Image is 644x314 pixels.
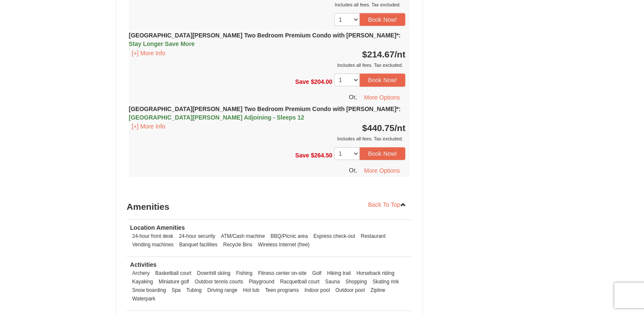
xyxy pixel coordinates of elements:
button: [+] More Info [129,122,169,131]
li: Miniature golf [157,277,191,286]
span: $440.75 [362,123,395,133]
h3: Amenities [127,198,412,215]
button: [+] More Info [129,49,169,58]
span: Or, [349,93,357,100]
li: Driving range [205,286,240,294]
li: Restaurant [358,232,387,240]
li: Tubing [184,286,204,294]
li: Archery [130,269,152,277]
button: Book Now! [360,74,406,86]
li: BBQ/Picnic area [269,232,310,240]
div: Includes all fees. Tax excluded. [129,61,406,69]
li: Outdoor tennis courts [192,277,245,286]
li: Snow boarding [130,286,168,294]
li: Spa [169,286,183,294]
span: /nt [395,49,406,59]
button: Book Now! [360,13,406,26]
div: Includes all fees. Tax excluded. [129,134,406,143]
span: /nt [395,123,406,133]
a: Back To Top [363,198,412,211]
li: Shopping [343,277,369,286]
li: Teen programs [263,286,301,294]
span: Save [295,152,309,159]
span: : [398,106,401,112]
strong: Activities [130,261,157,268]
li: Golf [310,269,323,277]
span: $264.50 [311,152,332,159]
li: Fishing [234,269,255,277]
li: Basketball court [153,269,194,277]
span: $204.00 [311,78,332,85]
li: ATM/Cash machine [219,232,267,240]
button: More Options [358,91,405,104]
span: : [398,32,401,39]
span: Or, [349,167,357,174]
li: Indoor pool [302,286,332,294]
li: Vending machines [130,240,176,249]
span: Save [295,78,309,85]
li: Banquet facilities [177,240,220,249]
li: Racquetball court [278,277,322,286]
li: 24-hour front desk [130,232,176,240]
li: Recycle Bins [221,240,255,249]
span: $214.67 [362,49,395,59]
li: Skating rink [370,277,401,286]
li: Horseback riding [354,269,396,277]
li: Fitness center on-site [256,269,309,277]
li: 24-hour security [177,232,217,240]
li: Kayaking [130,277,155,286]
li: Hot tub [241,286,261,294]
strong: [GEOGRAPHIC_DATA][PERSON_NAME] Two Bedroom Premium Condo with [PERSON_NAME]* [129,32,401,47]
li: Zipline [368,286,387,294]
li: Outdoor pool [333,286,367,294]
li: Hiking trail [325,269,353,277]
strong: [GEOGRAPHIC_DATA][PERSON_NAME] Two Bedroom Premium Condo with [PERSON_NAME]* [129,106,401,121]
span: [GEOGRAPHIC_DATA][PERSON_NAME] Adjoining - Sleeps 12 [129,114,304,121]
span: Stay Longer Save More [129,40,195,47]
li: Wireless Internet (free) [256,240,312,249]
li: Playground [246,277,276,286]
li: Express check-out [311,232,357,240]
li: Downhill skiing [195,269,233,277]
li: Sauna [323,277,342,286]
div: Includes all fees. Tax excluded. [129,0,406,9]
button: Book Now! [360,147,406,160]
strong: Location Amenities [130,224,185,231]
button: More Options [358,164,405,177]
li: Waterpark [130,294,157,303]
